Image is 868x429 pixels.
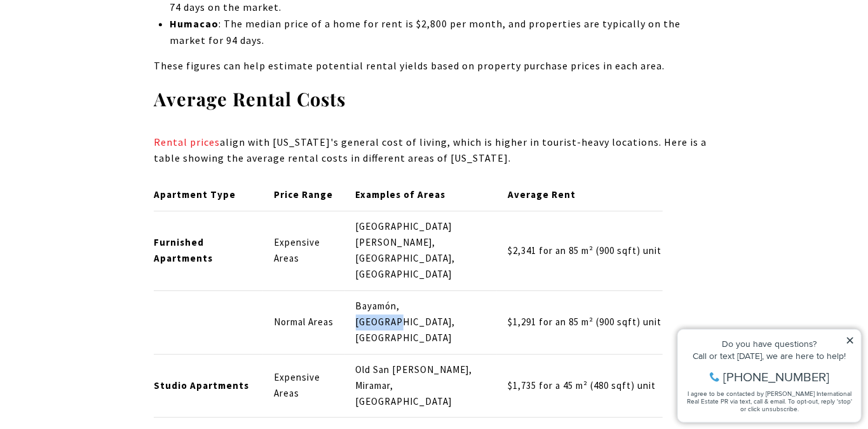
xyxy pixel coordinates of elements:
[274,370,334,402] p: Expensive Areas
[13,29,184,38] div: Do you have questions?
[508,243,663,259] p: $2,341 for an 85 m² (900 sqft) unit
[154,188,236,200] strong: Apartment Type
[154,58,714,74] p: These figures can help estimate potential rental yields based on property purchase prices in each...
[13,41,184,50] div: Call or text [DATE], we are here to help!
[154,134,714,167] p: align with [US_STATE]'s general cost of living, which is higher in tourist-heavy locations. Here ...
[274,235,334,267] p: Expensive Areas
[16,78,181,102] span: I agree to be contacted by [PERSON_NAME] International Real Estate PR via text, call & email. To ...
[52,60,158,73] span: [PHONE_NUMBER]
[508,188,576,200] strong: Average Rent
[356,219,487,283] p: [GEOGRAPHIC_DATA][PERSON_NAME], [GEOGRAPHIC_DATA], [GEOGRAPHIC_DATA]
[154,87,346,111] strong: Average Rental Costs
[154,379,249,391] strong: Studio Apartments
[170,17,219,30] strong: Humacao
[356,188,446,200] strong: Examples of Areas
[356,299,487,346] p: Bayamón, [GEOGRAPHIC_DATA], [GEOGRAPHIC_DATA]
[274,314,334,330] p: Normal Areas
[170,16,714,48] p: : The median price of a home for rent is $2,800 per month, and properties are typically on the ma...
[508,378,663,394] p: $1,735 for a 45 m² (480 sqft) unit
[154,236,213,264] strong: Furnished Apartments
[356,362,487,410] p: Old San [PERSON_NAME], Miramar, [GEOGRAPHIC_DATA]
[508,314,663,330] p: $1,291 for an 85 m² (900 sqft) unit
[154,136,220,148] a: Rental prices - open in a new tab
[274,188,333,200] strong: Price Range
